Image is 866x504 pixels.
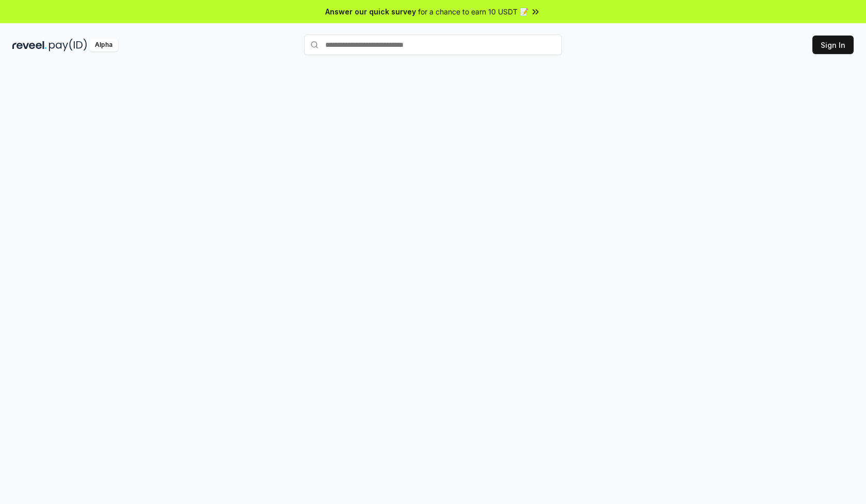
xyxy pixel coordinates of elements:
[49,39,87,51] img: pay_id
[12,39,47,51] img: reveel_dark
[325,6,416,17] span: Answer our quick survey
[418,6,528,17] span: for a chance to earn 10 USDT 📝
[812,36,854,54] button: Sign In
[89,39,118,51] div: Alpha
